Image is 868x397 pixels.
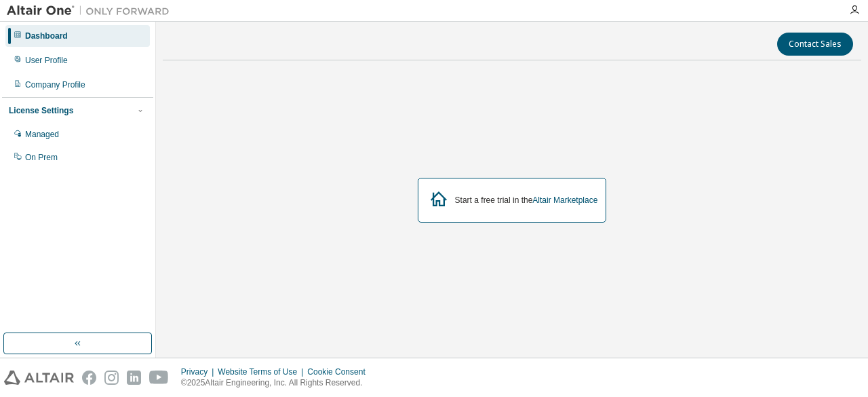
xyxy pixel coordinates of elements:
div: On Prem [25,152,58,163]
div: Website Terms of Use [218,366,307,377]
p: © 2025 Altair Engineering, Inc. All Rights Reserved. [181,377,374,389]
a: Altair Marketplace [532,195,597,205]
img: linkedin.svg [127,371,141,385]
img: Altair One [7,4,176,18]
div: Dashboard [25,31,68,41]
div: User Profile [25,55,68,66]
div: Managed [25,129,59,140]
img: altair_logo.svg [4,371,74,385]
div: License Settings [9,105,73,116]
button: Contact Sales [777,33,853,56]
img: youtube.svg [149,371,169,385]
div: Start a free trial in the [455,195,598,206]
div: Privacy [181,366,218,377]
div: Cookie Consent [307,366,373,377]
img: facebook.svg [82,371,96,385]
div: Company Profile [25,79,85,90]
img: instagram.svg [104,371,119,385]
